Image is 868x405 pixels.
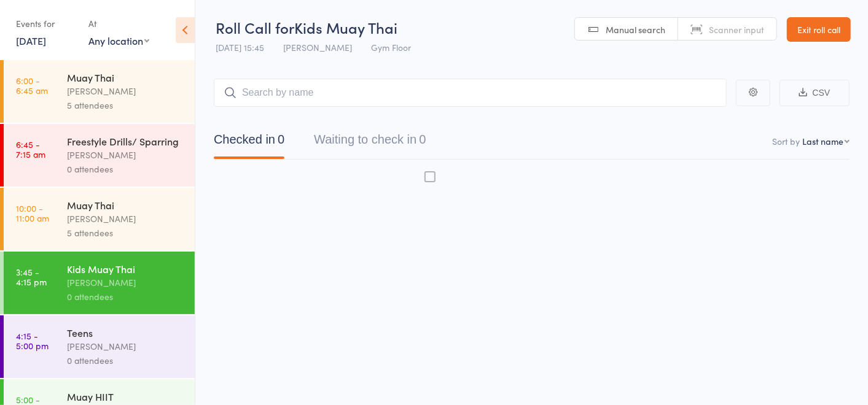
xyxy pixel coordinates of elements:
[4,60,195,123] a: 6:00 -6:45 amMuay Thai[PERSON_NAME]5 attendees
[16,75,48,95] time: 6:00 - 6:45 am
[16,331,49,350] time: 4:15 - 5:00 pm
[67,390,184,403] div: Muay HIIT
[709,23,764,36] span: Scanner input
[67,326,184,339] div: Teens
[216,17,294,37] span: Roll Call for
[371,41,411,53] span: Gym Floor
[787,17,851,42] a: Exit roll call
[67,276,184,290] div: [PERSON_NAME]
[4,252,195,314] a: 3:45 -4:15 pmKids Muay Thai[PERSON_NAME]0 attendees
[4,315,195,378] a: 4:15 -5:00 pmTeens[PERSON_NAME]0 attendees
[67,339,184,353] div: [PERSON_NAME]
[67,134,184,148] div: Freestyle Drills/ Sparring
[16,34,46,47] a: [DATE]
[802,135,843,147] div: Last name
[214,126,284,159] button: Checked in0
[67,262,184,276] div: Kids Muay Thai
[4,124,195,187] a: 6:45 -7:15 amFreestyle Drills/ Sparring[PERSON_NAME]0 attendees
[294,17,397,37] span: Kids Muay Thai
[606,23,665,36] span: Manual search
[16,13,76,34] div: Events for
[772,135,800,147] label: Sort by
[780,80,850,106] button: CSV
[419,133,426,146] div: 0
[214,79,727,107] input: Search by name
[216,41,264,53] span: [DATE] 15:45
[278,133,284,146] div: 0
[88,34,149,47] div: Any location
[67,290,184,304] div: 0 attendees
[67,162,184,176] div: 0 attendees
[67,98,184,112] div: 5 attendees
[67,353,184,368] div: 0 attendees
[16,139,45,159] time: 6:45 - 7:15 am
[88,13,149,34] div: At
[314,126,426,159] button: Waiting to check in0
[4,188,195,250] a: 10:00 -11:00 amMuay Thai[PERSON_NAME]5 attendees
[16,203,49,223] time: 10:00 - 11:00 am
[67,71,184,84] div: Muay Thai
[16,267,47,287] time: 3:45 - 4:15 pm
[67,226,184,240] div: 5 attendees
[67,148,184,162] div: [PERSON_NAME]
[67,212,184,226] div: [PERSON_NAME]
[67,198,184,212] div: Muay Thai
[283,41,352,53] span: [PERSON_NAME]
[67,84,184,98] div: [PERSON_NAME]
